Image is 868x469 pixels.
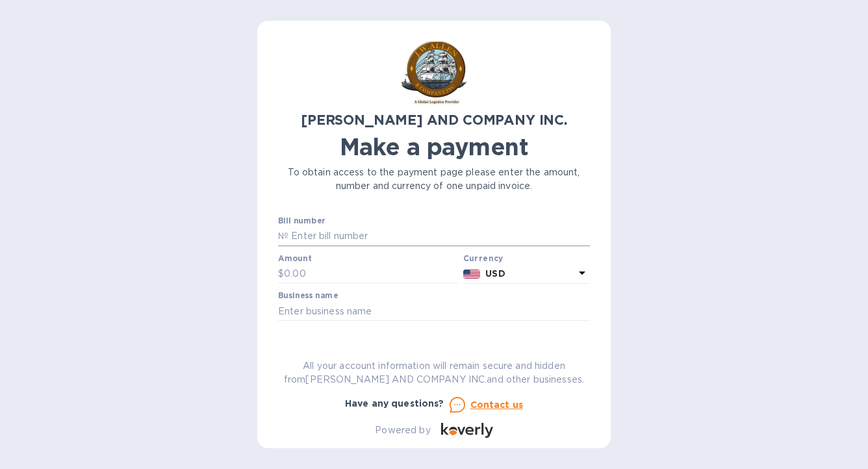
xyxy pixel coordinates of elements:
input: Enter bill number [288,227,590,246]
b: [PERSON_NAME] AND COMPANY INC. [301,112,567,128]
label: Business name [278,292,338,300]
label: Amount [278,255,311,262]
p: Powered by [375,424,430,437]
p: All your account information will remain secure and hidden from [PERSON_NAME] AND COMPANY INC. an... [278,359,590,387]
img: USD [463,270,481,279]
b: Have any questions? [345,398,444,409]
u: Contact us [470,399,524,410]
label: Bill number [278,218,325,225]
input: 0.00 [284,264,458,284]
h1: Make a payment [278,133,590,160]
p: $ [278,267,284,281]
input: Enter business name [278,301,590,321]
p: № [278,229,288,243]
b: USD [485,268,505,279]
b: Currency [463,253,504,263]
p: To obtain access to the payment page please enter the amount, number and currency of one unpaid i... [278,166,590,193]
